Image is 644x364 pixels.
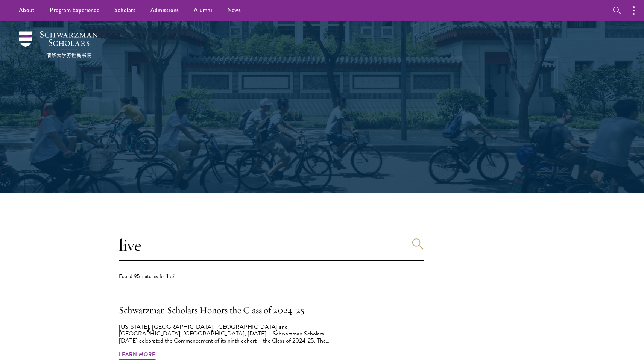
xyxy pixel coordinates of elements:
h2: Schwarzman Scholars Honors the Class of 2024-25 [119,303,335,318]
a: Schwarzman Scholars Honors the Class of 2024-25 [US_STATE], [GEOGRAPHIC_DATA], [GEOGRAPHIC_DATA] ... [119,303,335,361]
div: Found 95 matches for [119,272,424,280]
button: Search [412,238,424,250]
span: "live" [166,272,175,280]
div: [US_STATE], [GEOGRAPHIC_DATA], [GEOGRAPHIC_DATA] and [GEOGRAPHIC_DATA], [GEOGRAPHIC_DATA], [DATE]... [119,323,335,344]
img: Schwarzman Scholars [19,31,98,58]
input: Search [119,230,424,261]
span: Learn More [119,350,155,361]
